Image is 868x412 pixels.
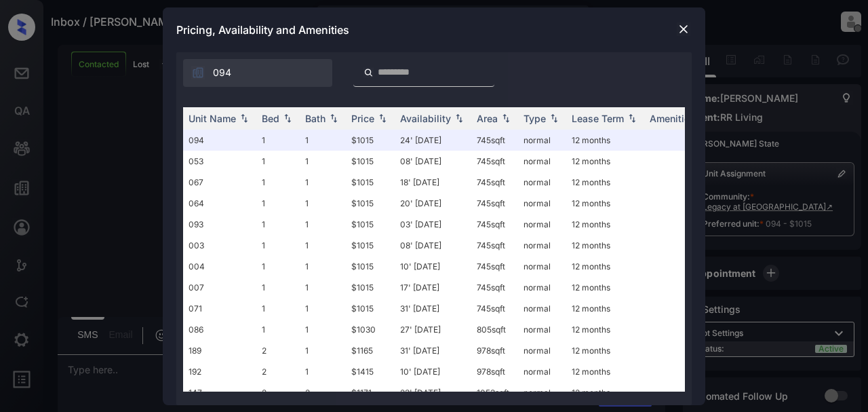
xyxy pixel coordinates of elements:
[395,340,471,361] td: 31' [DATE]
[566,382,644,403] td: 12 months
[256,319,300,340] td: 1
[524,113,546,124] div: Type
[566,130,644,151] td: 12 months
[376,113,389,123] img: sorting
[395,298,471,319] td: 31' [DATE]
[346,130,395,151] td: $1015
[300,151,346,172] td: 1
[256,235,300,256] td: 1
[183,340,256,361] td: 189
[566,151,644,172] td: 12 months
[566,256,644,277] td: 12 months
[256,172,300,193] td: 1
[346,172,395,193] td: $1015
[518,298,566,319] td: normal
[625,113,639,123] img: sorting
[183,193,256,214] td: 064
[518,382,566,403] td: normal
[572,113,624,124] div: Lease Term
[566,193,644,214] td: 12 months
[183,172,256,193] td: 067
[346,151,395,172] td: $1015
[256,151,300,172] td: 1
[395,235,471,256] td: 08' [DATE]
[213,65,231,80] span: 094
[189,113,236,124] div: Unit Name
[346,235,395,256] td: $1015
[395,214,471,235] td: 03' [DATE]
[518,340,566,361] td: normal
[183,256,256,277] td: 004
[471,151,518,172] td: 745 sqft
[566,235,644,256] td: 12 months
[518,235,566,256] td: normal
[256,130,300,151] td: 1
[395,319,471,340] td: 27' [DATE]
[300,361,346,382] td: 1
[566,361,644,382] td: 12 months
[256,214,300,235] td: 1
[395,277,471,298] td: 17' [DATE]
[395,130,471,151] td: 24' [DATE]
[471,214,518,235] td: 745 sqft
[471,256,518,277] td: 745 sqft
[471,340,518,361] td: 978 sqft
[518,319,566,340] td: normal
[351,113,374,124] div: Price
[346,361,395,382] td: $1415
[300,277,346,298] td: 1
[300,298,346,319] td: 1
[262,113,279,124] div: Bed
[452,113,466,123] img: sorting
[256,340,300,361] td: 2
[327,113,340,123] img: sorting
[566,340,644,361] td: 12 months
[471,361,518,382] td: 978 sqft
[395,172,471,193] td: 18' [DATE]
[346,319,395,340] td: $1030
[566,298,644,319] td: 12 months
[183,361,256,382] td: 192
[305,113,325,124] div: Bath
[300,130,346,151] td: 1
[395,193,471,214] td: 20' [DATE]
[346,256,395,277] td: $1015
[677,22,690,36] img: close
[518,151,566,172] td: normal
[518,172,566,193] td: normal
[499,113,513,123] img: sorting
[256,256,300,277] td: 1
[518,130,566,151] td: normal
[547,113,561,123] img: sorting
[256,193,300,214] td: 1
[471,130,518,151] td: 745 sqft
[395,361,471,382] td: 10' [DATE]
[300,235,346,256] td: 1
[183,235,256,256] td: 003
[183,151,256,172] td: 053
[300,193,346,214] td: 1
[346,298,395,319] td: $1015
[471,298,518,319] td: 745 sqft
[256,298,300,319] td: 1
[183,382,256,403] td: 147
[256,361,300,382] td: 2
[518,277,566,298] td: normal
[183,214,256,235] td: 093
[518,361,566,382] td: normal
[395,382,471,403] td: 23' [DATE]
[256,382,300,403] td: 2
[363,67,374,79] img: icon-zuma
[518,214,566,235] td: normal
[566,214,644,235] td: 12 months
[346,382,395,403] td: $1171
[300,256,346,277] td: 1
[650,113,695,124] div: Amenities
[477,113,498,124] div: Area
[471,235,518,256] td: 745 sqft
[281,113,294,123] img: sorting
[183,130,256,151] td: 094
[518,256,566,277] td: normal
[471,193,518,214] td: 745 sqft
[300,172,346,193] td: 1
